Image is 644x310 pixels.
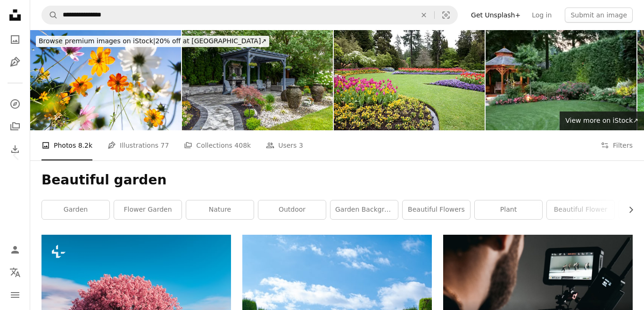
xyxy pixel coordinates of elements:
a: outdoor [258,200,326,219]
a: View more on iStock↗ [560,111,644,130]
a: Collections 408k [184,130,251,160]
img: A beautiful landscaped garden of flowers [334,30,485,130]
span: Browse premium images on iStock | [39,37,155,45]
a: plant [475,200,542,219]
a: Browse premium images on iStock|20% off at [GEOGRAPHIC_DATA]↗ [30,30,275,53]
button: scroll list to the right [622,200,633,219]
a: garden background [330,200,398,219]
form: Find visuals sitewide [41,6,458,24]
a: Get Unsplash+ [465,8,526,23]
span: 3 [299,140,303,151]
a: Next [611,110,644,200]
a: Users 3 [266,130,303,160]
a: beautiful flower [547,200,614,219]
button: Visual search [435,6,457,24]
a: flower garden [114,200,182,219]
span: 77 [161,140,169,151]
span: 20% off at [GEOGRAPHIC_DATA] ↗ [39,37,266,45]
span: View more on iStock ↗ [565,117,638,124]
a: garden [42,200,109,219]
button: Language [6,263,25,282]
img: Cosmos blooming in a park [30,30,181,130]
img: Large gray pergola on pavers with stone fireplace and waterfall urns for backyard oasis landscape... [182,30,333,130]
span: 408k [234,140,251,151]
a: Photos [6,30,25,49]
button: Menu [6,286,25,304]
img: Garden at Night [486,30,636,130]
button: Submit an image [565,8,633,23]
a: Log in / Sign up [6,240,25,259]
h1: Beautiful garden [41,172,633,189]
button: Search Unsplash [42,6,58,24]
a: Illustrations [6,53,25,72]
a: Explore [6,95,25,113]
a: nature [186,200,254,219]
a: beautiful flowers [403,200,470,219]
button: Filters [601,130,633,160]
a: Log in [526,8,557,23]
a: Illustrations 77 [107,130,169,160]
button: Clear [413,6,434,24]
